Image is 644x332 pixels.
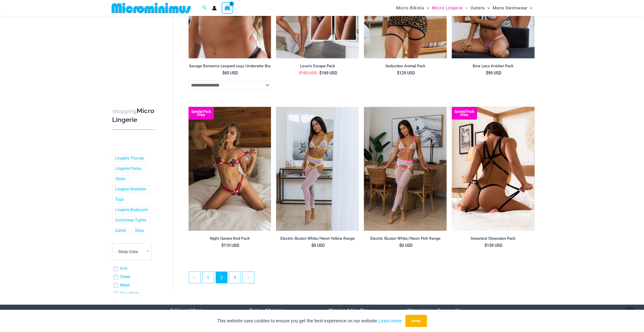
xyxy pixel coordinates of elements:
[112,244,151,260] span: - Shop Color
[243,272,254,283] a: →
[527,2,532,14] span: Menu Toggle
[364,64,447,70] a: Seduction Animal Pack
[276,107,359,231] a: Electric Illusion White Neon Yellow 1521 Bra 611 Micro 552 Tights 01Electric Illusion White Neon ...
[115,166,141,171] a: Lingerie Packs
[189,64,271,70] a: Savage Romance Leopard 1052 Underwire Bra
[120,274,130,280] a: Sheer
[115,156,144,161] a: Lingerie Thongs
[276,236,359,241] h2: Electric Illusion White/Neon Yellow Range
[276,236,359,243] a: Electric Illusion White/Neon Yellow Range
[452,64,534,69] h2: Bow Lace Knicker Pack
[311,243,325,248] bdi: 0 USD
[120,266,127,271] a: Knit
[110,2,193,14] img: MM SHOP LOGO FLAT
[378,318,402,323] a: Learn more
[486,71,488,75] span: $
[364,107,447,231] img: Electric Illusion White Neon Pink 1521 Bra 611 Micro 552 Tights 02
[364,107,447,231] a: Electric Illusion White Neon Pink 1521 Bra 611 Micro 552 Tights 02Electric Illusion White Neon Pi...
[395,2,431,14] a: Micro BikinisMenu ToggleMenu Toggle
[276,64,359,69] h2: Lover’s Escape Pack
[299,71,301,75] span: $
[452,64,534,70] a: Bow Lace Knicker Pack
[394,1,535,15] nav: Site Navigation
[112,108,137,114] span: shopping
[222,71,225,75] span: $
[189,110,214,117] b: Special Pack Price
[115,176,125,182] a: Skirts
[452,236,534,243] a: Sweetest Obsession Pack
[405,315,427,327] button: Accept
[431,2,469,14] a: Micro LingerieMenu ToggleMenu Toggle
[221,243,224,248] span: $
[189,272,534,286] nav: Product Pagination
[364,236,447,243] a: Electric Illusion White/Neon Pink Range
[189,64,271,69] h2: Savage Romance Leopard 1052 Underwire Bra
[452,110,477,117] b: Special Pack Price
[120,283,130,288] a: Mesh
[432,2,463,14] span: Micro Lingerie
[452,107,534,231] a: Sweetest Obsession Black 1129 Bra 6119 Bottom 1939 Bodysuit 01 99
[202,5,207,11] a: Search icon link
[364,236,447,241] h2: Electric Illusion White/Neon Pink Range
[202,272,214,283] a: Page 1
[229,272,241,283] a: Page 3
[221,243,239,248] bdi: 110 USD
[189,107,271,231] img: Night Games Red 1133 Bralette 6133 Thong 04
[364,64,447,69] h2: Seduction Animal Pack
[491,2,534,14] a: Mens SwimwearMenu ToggleMenu Toggle
[212,6,217,10] a: Account icon link
[216,272,227,283] span: Page 2
[189,236,271,241] h2: Night Games Red Pack
[189,236,271,243] a: Night Games Red Pack
[485,243,487,248] span: $
[399,243,401,248] span: $
[222,2,233,14] a: View Shopping Cart, empty
[276,64,359,70] a: Lover’s Escape Pack
[452,236,534,241] h2: Sweetest Obsession Pack
[463,2,468,14] span: Menu Toggle
[189,107,271,231] a: Night Games Red 1133 Bralette 6133 Thong 04 Night Games Red 1133 Bralette 6133 Thong 06Night Game...
[469,2,491,14] a: OutersMenu ToggleMenu Toggle
[115,228,126,233] a: Garter
[485,243,503,248] bdi: 139 USD
[486,71,502,75] bdi: 99 USD
[299,71,317,75] bdi: 183 USD
[397,71,399,75] span: $
[115,187,146,192] a: Lingerie Bralettes
[112,107,155,124] h3: Micro Lingerie
[217,317,402,325] p: This website uses cookies to ensure you get the best experience on our website.
[170,308,202,313] a: Fabric and Care
[115,207,148,213] a: Lingerie Bodysuits
[115,197,124,202] a: Tops
[276,107,359,231] img: Electric Illusion White Neon Yellow 1521 Bra 611 Micro 552 Tights 01
[135,228,144,233] a: Slips
[319,71,337,75] bdi: 169 USD
[222,71,238,75] bdi: 65 USD
[311,243,314,248] span: $
[492,2,527,14] span: Mens Swimwear
[396,2,424,14] span: Micro Bikinis
[399,243,412,248] bdi: 0 USD
[452,107,534,231] img: 9
[424,2,429,14] span: Menu Toggle
[470,2,485,14] span: Outers
[397,71,415,75] bdi: 129 USD
[120,291,139,296] a: Fine Mesh
[319,71,322,75] span: $
[112,243,152,260] span: - Shop Color
[116,249,138,254] span: - Shop Color
[115,218,146,223] a: Crotchless Tights
[328,308,369,313] a: Shipping & Handling
[485,2,490,14] span: Menu Toggle
[249,308,283,313] a: Terms of Service
[407,308,461,313] a: Microminimus Community
[189,272,200,283] a: ←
